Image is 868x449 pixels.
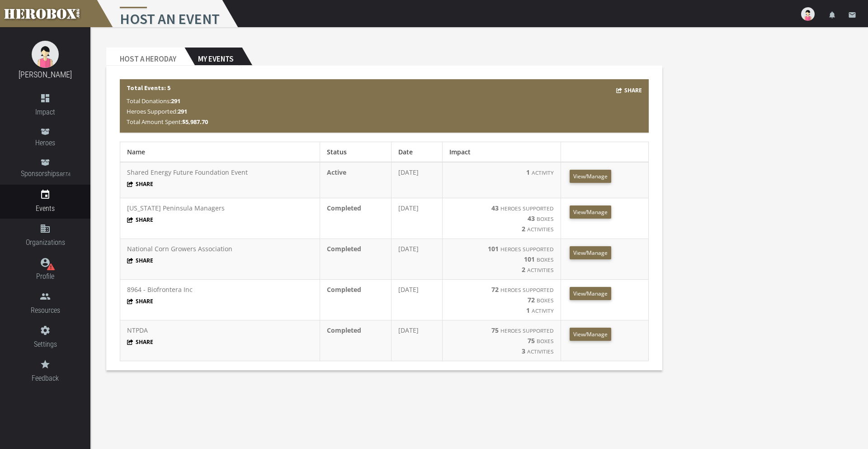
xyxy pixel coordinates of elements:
[127,297,153,305] button: Share
[59,172,70,177] small: BETA
[120,280,320,320] td: 8964 - Biofrontera Inc
[171,97,180,105] b: 291
[570,205,611,219] a: View/Manage
[532,169,554,176] small: Activity
[537,296,554,304] small: Boxes
[40,189,51,200] i: event
[616,85,642,96] button: Share
[120,320,320,361] td: NTPDA
[120,142,320,162] th: Name
[527,225,554,233] small: Activities
[320,142,392,162] th: Status
[127,257,153,264] button: Share
[127,107,187,115] span: Heroes Supported:
[527,266,554,273] small: Activities
[500,205,554,212] small: HEROES SUPPORTED
[524,255,535,263] b: 101
[491,326,499,334] b: 75
[522,224,525,233] b: 2
[392,320,443,361] td: [DATE]
[120,162,320,198] td: Shared Energy Future Foundation Event
[182,118,208,126] b: $5,987.70
[570,328,611,341] a: View/Manage
[327,285,361,294] b: Completed
[127,118,208,126] span: Total Amount Spent:
[532,307,554,314] small: Activity
[19,70,72,79] a: [PERSON_NAME]
[573,208,608,216] span: View/Manage
[32,41,59,68] img: female.jpg
[500,286,554,293] small: HEROES SUPPORTED
[526,168,530,177] b: 1
[127,338,153,346] button: Share
[527,348,554,355] small: Activities
[327,326,361,334] b: Completed
[442,142,561,162] th: Impact
[127,216,153,224] button: Share
[500,327,554,334] small: HEROES SUPPORTED
[570,170,611,183] a: View/Manage
[491,204,499,212] b: 43
[120,239,320,280] td: National Corn Growers Association
[573,172,608,180] span: View/Manage
[127,180,153,188] button: Share
[537,215,554,222] small: Boxes
[327,168,346,177] b: Active
[570,246,611,259] a: View/Manage
[392,239,443,280] td: [DATE]
[528,214,535,223] b: 43
[127,84,170,92] b: Total Events: 5
[828,11,836,19] i: notifications
[392,280,443,320] td: [DATE]
[848,11,856,19] i: email
[392,198,443,239] td: [DATE]
[106,48,184,66] h2: Host a Heroday
[526,306,530,315] b: 1
[537,256,554,263] small: Boxes
[537,337,554,344] small: Boxes
[488,244,499,253] b: 101
[184,48,242,66] h2: My Events
[120,198,320,239] td: [US_STATE] Peninsula Managers
[392,142,443,162] th: Date
[392,162,443,198] td: [DATE]
[570,287,611,300] a: View/Manage
[573,290,608,297] span: View/Manage
[573,249,608,257] span: View/Manage
[500,245,554,253] small: HEROES SUPPORTED
[522,265,525,274] b: 2
[120,79,649,133] div: Total Events: 5
[528,336,535,345] b: 75
[801,7,815,21] img: user-image
[522,347,525,355] b: 3
[127,97,180,105] span: Total Donations:
[491,285,499,294] b: 72
[327,244,361,253] b: Completed
[573,330,608,338] span: View/Manage
[528,296,535,304] b: 72
[327,204,361,212] b: Completed
[178,107,187,115] b: 291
